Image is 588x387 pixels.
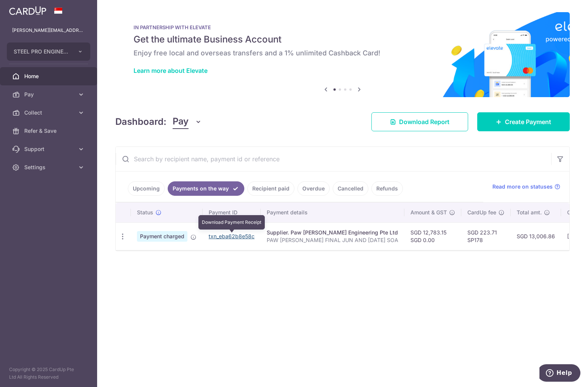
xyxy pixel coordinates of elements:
[168,181,244,196] a: Payments on the way
[173,115,189,129] span: Pay
[297,181,330,196] a: Overdue
[115,12,570,97] img: Renovation banner
[517,209,542,216] span: Total amt.
[24,91,74,98] span: Pay
[209,233,255,239] a: txn_eba62b8e58c
[137,231,187,242] span: Payment charged
[410,209,447,216] span: Amount & GST
[505,117,551,126] span: Create Payment
[134,33,552,46] h5: Get the ultimate Business Account
[9,6,46,15] img: CardUp
[24,72,74,80] span: Home
[467,209,496,216] span: CardUp fee
[539,364,580,383] iframe: Opens a widget where you can find more information
[137,209,153,216] span: Status
[477,112,570,131] a: Create Payment
[371,112,468,131] a: Download Report
[203,203,261,222] th: Payment ID
[24,109,74,116] span: Collect
[333,181,368,196] a: Cancelled
[371,181,403,196] a: Refunds
[116,147,551,171] input: Search by recipient name, payment id or reference
[399,117,450,126] span: Download Report
[128,181,165,196] a: Upcoming
[404,222,461,250] td: SGD 12,783.15 SGD 0.00
[12,27,85,34] p: [PERSON_NAME][EMAIL_ADDRESS][DOMAIN_NAME]
[492,183,560,190] a: Read more on statuses
[261,203,404,222] th: Payment details
[7,42,90,61] button: STEEL PRO ENGINEERING PTE LTD
[24,145,74,153] span: Support
[24,127,74,135] span: Refer & Save
[134,49,552,58] h6: Enjoy free local and overseas transfers and a 1% unlimited Cashback Card!
[115,115,167,129] h4: Dashboard:
[198,215,265,230] div: Download Payment Receipt
[134,67,208,74] a: Learn more about Elevate
[14,48,70,55] span: STEEL PRO ENGINEERING PTE LTD
[267,229,398,236] div: Supplier. Paw [PERSON_NAME] Engineering Pte Ltd
[461,222,511,250] td: SGD 223.71 SP178
[247,181,294,196] a: Recipient paid
[267,236,398,244] p: PAW [PERSON_NAME] FINAL JUN AND [DATE] SOA
[134,24,552,30] p: IN PARTNERSHIP WITH ELEVATE
[173,115,202,129] button: Pay
[492,183,553,190] span: Read more on statuses
[24,164,74,171] span: Settings
[511,222,561,250] td: SGD 13,006.86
